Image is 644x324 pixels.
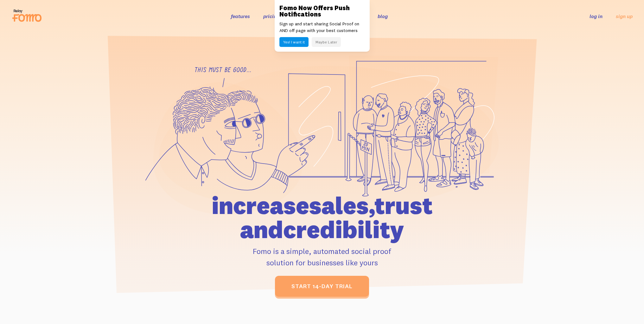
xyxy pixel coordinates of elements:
[175,245,469,268] p: Fomo is a simple, automated social proof solution for businesses like yours
[279,5,365,17] h3: Fomo Now Offers Push Notifications
[590,13,603,19] a: log in
[378,13,388,19] a: blog
[263,13,279,19] a: pricing
[275,276,369,297] a: start 14-day trial
[312,37,341,47] button: Maybe Later
[175,193,469,242] h1: increase sales, trust and credibility
[279,37,309,47] button: Yes! I want it
[616,13,633,20] a: sign up
[231,13,250,19] a: features
[279,21,365,34] p: Sign up and start sharing Social Proof on AND off page with your best customers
